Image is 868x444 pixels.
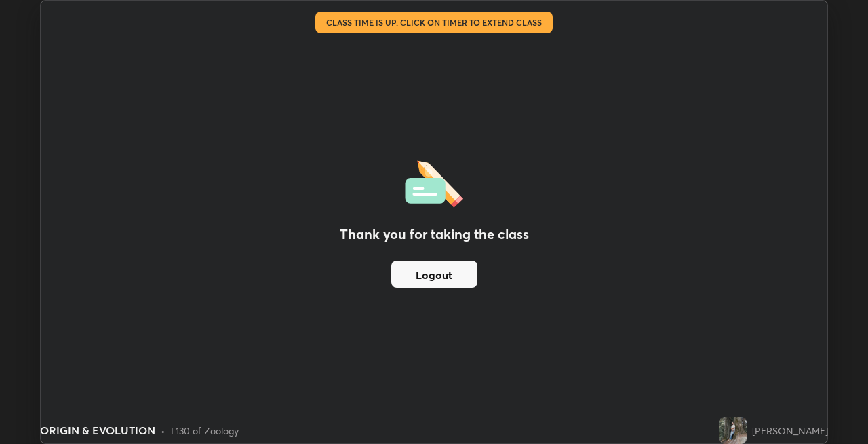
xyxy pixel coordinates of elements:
[719,417,747,444] img: 93628cd41237458da9fb0b6e325f598c.jpg
[391,261,477,288] button: Logout
[752,424,828,438] div: [PERSON_NAME]
[171,424,239,438] div: L130 of Zoology
[340,224,529,244] h2: Thank you for taking the class
[161,424,165,438] div: •
[40,422,155,439] div: ORIGIN & EVOLUTION
[405,156,463,208] img: offlineFeedback.1438e8b3.svg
